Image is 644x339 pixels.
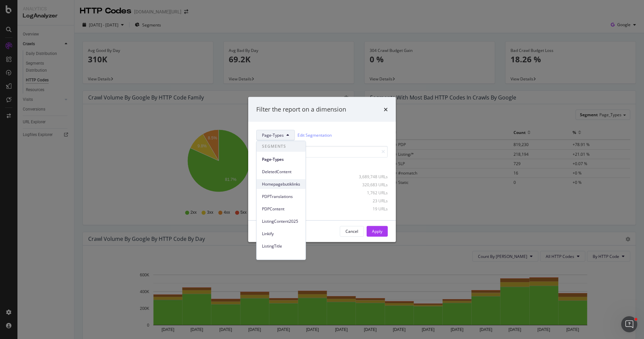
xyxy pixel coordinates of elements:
div: 19 URLs [355,206,388,212]
span: ListingContent2025 [262,218,300,224]
span: SEGMENTS [257,141,306,152]
button: Apply [367,226,388,236]
button: Page-Types [256,130,295,140]
a: Edit Segmentation [298,132,332,139]
span: DeletedContent [262,169,300,175]
span: PDPContent [262,206,300,212]
div: 320,683 URLs [355,182,388,188]
span: PDPTranslations [262,194,300,200]
button: Cancel [340,226,364,236]
span: 1-3DroppedUrls [262,256,300,262]
div: 3,689,748 URLs [355,174,388,180]
div: Cancel [345,228,358,234]
div: Select all data available [256,163,388,168]
span: Page-Types [262,156,300,162]
iframe: Intercom live chat [621,316,637,332]
span: ListingTitle [262,243,300,249]
div: 23 URLs [355,198,388,204]
div: Apply [372,228,382,234]
div: 1,762 URLs [355,190,388,196]
span: Homepagebutiklinks [262,181,300,187]
span: Page-Types [262,132,284,138]
div: times [384,105,388,114]
div: modal [248,97,396,242]
input: Search [256,146,388,157]
span: Linkify [262,231,300,237]
div: Filter the report on a dimension [256,105,346,114]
